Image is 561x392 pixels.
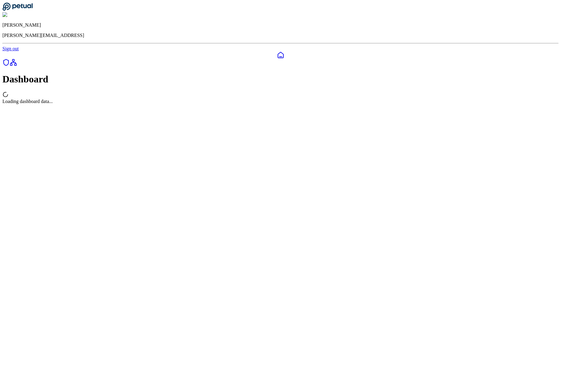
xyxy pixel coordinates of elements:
a: Dashboard [2,51,559,59]
a: Go to Dashboard [2,7,33,12]
img: James Lee [2,12,28,18]
div: Loading dashboard data... [2,99,559,104]
a: Sign out [2,46,19,51]
a: Integrations [10,62,17,67]
h1: Dashboard [2,74,559,85]
p: [PERSON_NAME][EMAIL_ADDRESS] [2,33,559,38]
a: SOC [2,62,10,67]
p: [PERSON_NAME] [2,22,559,28]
